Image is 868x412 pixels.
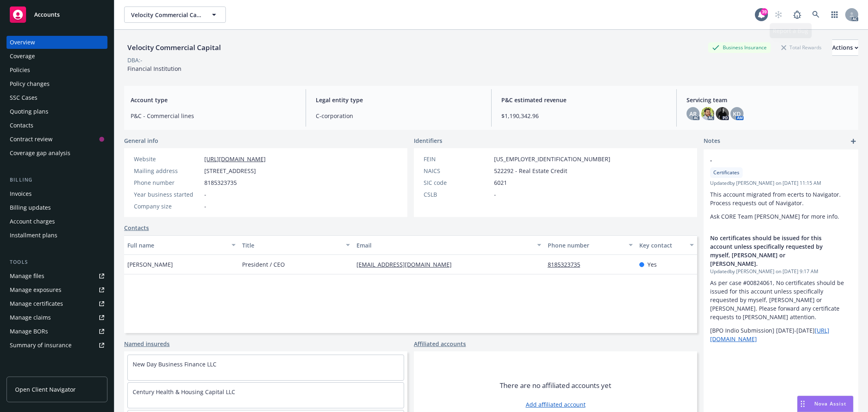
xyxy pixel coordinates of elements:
[687,96,852,104] span: Servicing team
[134,178,201,187] div: Phone number
[7,311,107,324] a: Manage claims
[548,241,624,250] div: Phone number
[494,190,496,199] span: -
[710,156,831,164] span: -
[7,339,107,352] a: Summary of insurance
[124,340,170,348] a: Named insureds
[10,187,32,200] div: Invoices
[704,227,858,350] div: No certificates should be issued for this account unless specifically requested by myself, [PERSO...
[826,7,843,23] a: Switch app
[10,283,61,296] div: Manage exposures
[424,178,491,187] div: SIC code
[127,260,173,269] span: [PERSON_NAME]
[127,56,142,64] div: DBA: -
[134,202,201,210] div: Company size
[710,326,852,343] p: [BPO Indio Submission] [DATE]-[DATE]
[316,96,481,104] span: Legal entity type
[10,105,48,118] div: Quoting plans
[770,7,787,23] a: Start snowing
[733,110,741,118] span: KD
[701,107,714,120] img: photo
[761,8,768,15] div: 39
[204,190,206,199] span: -
[7,368,107,376] div: Analytics hub
[710,234,831,268] span: No certificates should be issued for this account unless specifically requested by myself, [PERSO...
[424,155,491,163] div: FEIN
[424,167,491,175] div: NAICS
[494,167,567,175] span: 522292 - Real Estate Credit
[710,268,852,275] span: Updated by [PERSON_NAME] on [DATE] 9:17 AM
[808,7,824,23] a: Search
[134,190,201,199] div: Year business started
[124,224,149,232] a: Contacts
[204,155,266,163] a: [URL][DOMAIN_NAME]
[127,241,227,250] div: Full name
[7,64,107,77] a: Policies
[798,396,808,412] div: Drag to move
[848,136,858,146] a: add
[501,112,667,120] span: $1,190,342.96
[710,190,852,207] p: This account migrated from ecerts to Navigator. Process requests out of Navigator.
[10,147,70,160] div: Coverage gap analysis
[131,11,201,19] span: Velocity Commercial Capital
[242,241,341,250] div: Title
[713,169,739,176] span: Certificates
[10,50,35,63] div: Coverage
[500,381,611,390] span: There are no affiliated accounts yet
[704,149,858,227] div: -CertificatesUpdatedby [PERSON_NAME] on [DATE] 11:15 AMThis account migrated from ecerts to Navig...
[777,42,826,53] div: Total Rewards
[124,235,239,255] button: Full name
[710,180,852,187] span: Updated by [PERSON_NAME] on [DATE] 11:15 AM
[242,260,285,269] span: President / CEO
[548,261,587,268] a: 8185323735
[526,400,586,409] a: Add affiliated account
[204,178,237,187] span: 8185323735
[131,96,296,104] span: Account type
[494,155,610,163] span: [US_EMPLOYER_IDENTIFICATION_NUMBER]
[10,297,63,310] div: Manage certificates
[127,65,181,72] span: Financial Institution
[414,340,466,348] a: Affiliated accounts
[10,311,51,324] div: Manage claims
[204,167,256,175] span: [STREET_ADDRESS]
[7,201,107,214] a: Billing updates
[7,3,107,26] a: Accounts
[10,339,72,352] div: Summary of insurance
[7,147,107,160] a: Coverage gap analysis
[10,325,48,338] div: Manage BORs
[10,133,52,146] div: Contract review
[10,119,33,132] div: Contacts
[239,235,354,255] button: Title
[356,241,532,250] div: Email
[134,167,201,175] div: Mailing address
[10,270,44,283] div: Manage files
[7,270,107,283] a: Manage files
[501,96,667,104] span: P&C estimated revenue
[7,325,107,338] a: Manage BORs
[356,261,458,268] a: [EMAIL_ADDRESS][DOMAIN_NAME]
[689,110,697,118] span: AR
[7,133,107,146] a: Contract review
[124,136,158,145] span: General info
[10,77,50,90] div: Policy changes
[636,235,697,255] button: Key contact
[34,11,60,18] span: Accounts
[10,201,51,214] div: Billing updates
[7,176,107,184] div: Billing
[789,7,805,23] a: Report a Bug
[7,105,107,118] a: Quoting plans
[7,119,107,132] a: Contacts
[797,396,853,412] button: Nova Assist
[704,136,720,146] span: Notes
[7,258,107,266] div: Tools
[414,136,442,145] span: Identifiers
[133,360,216,368] a: New Day Business Finance LLC
[7,283,107,296] span: Manage exposures
[10,215,55,228] div: Account charges
[15,385,76,394] span: Open Client Navigator
[494,178,507,187] span: 6021
[7,297,107,310] a: Manage certificates
[710,278,852,321] p: As per case #00824061, No certificates should be issued for this account unless specifically requ...
[316,112,481,120] span: C-corporation
[10,229,57,242] div: Installment plans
